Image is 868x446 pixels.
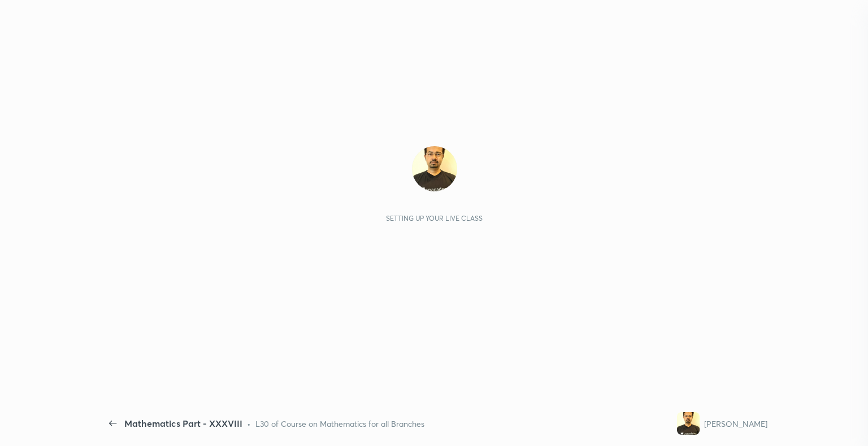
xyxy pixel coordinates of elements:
[124,417,242,430] div: Mathematics Part - XXXVIII
[412,146,457,191] img: 7cc848c12f404b6e846a15630d6f25fb.jpg
[704,418,767,430] div: [PERSON_NAME]
[677,412,700,435] img: 7cc848c12f404b6e846a15630d6f25fb.jpg
[255,418,424,430] div: L30 of Course on Mathematics for all Branches
[247,418,251,430] div: •
[386,214,483,222] div: Setting up your live class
